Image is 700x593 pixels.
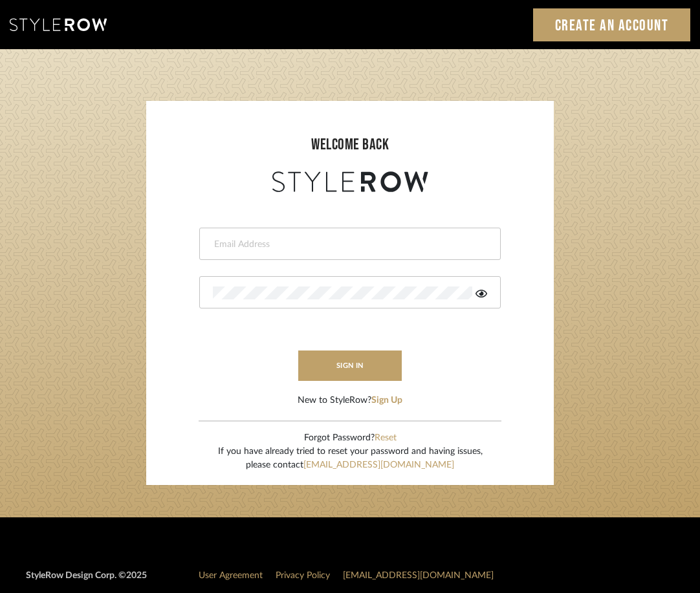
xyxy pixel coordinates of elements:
a: [EMAIL_ADDRESS][DOMAIN_NAME] [303,460,454,469]
div: StyleRow Design Corp. ©2025 [26,569,147,593]
button: Reset [375,431,397,445]
div: New to StyleRow? [298,394,402,407]
a: User Agreement [199,571,263,580]
input: Email Address [213,238,484,251]
a: Privacy Policy [276,571,330,580]
a: Create an Account [533,8,691,41]
button: sign in [298,350,402,381]
a: [EMAIL_ADDRESS][DOMAIN_NAME] [343,571,494,580]
button: Sign Up [371,394,402,407]
div: welcome back [159,133,541,156]
div: If you have already tried to reset your password and having issues, please contact [218,445,483,472]
div: Forgot Password? [218,431,483,445]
